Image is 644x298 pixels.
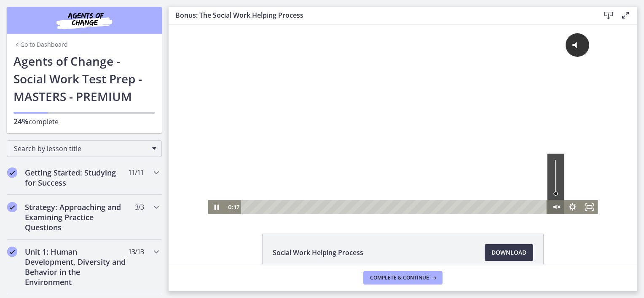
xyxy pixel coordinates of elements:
span: 11 / 11 [128,168,144,178]
span: 3 / 3 [135,202,144,212]
span: Download [491,247,526,258]
span: Social Work Helping Process [273,247,363,258]
button: Show settings menu [396,176,413,190]
span: 24% [13,116,29,126]
a: Go to Dashboard [13,40,68,49]
h1: Agents of Change - Social Work Test Prep - MASTERS - PREMIUM [13,52,155,105]
button: Fullscreen [413,176,429,190]
div: Volume [379,129,396,176]
button: Unmute [379,176,396,190]
div: Search by lesson title [7,140,162,157]
a: Download [485,244,533,261]
span: 13 / 13 [128,247,144,257]
i: Completed [7,202,17,212]
h2: Getting Started: Studying for Success [25,168,128,188]
h3: Bonus: The Social Work Helping Process [175,10,587,20]
img: Agents of Change Social Work Test Prep [34,10,135,30]
h2: Strategy: Approaching and Examining Practice Questions [25,202,128,232]
button: Complete & continue [363,271,443,285]
p: complete [13,116,155,127]
span: Complete & continue [370,274,429,281]
h2: Unit 1: Human Development, Diversity and Behavior in the Environment [25,247,128,287]
span: Search by lesson title [14,144,148,153]
iframe: Video Lesson [169,24,637,214]
i: Completed [7,168,17,178]
i: Completed [7,247,17,257]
